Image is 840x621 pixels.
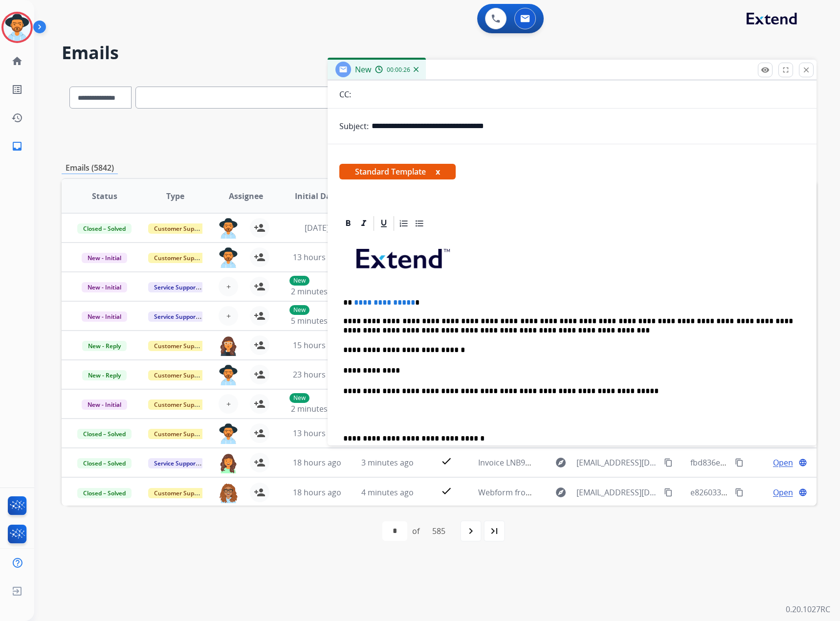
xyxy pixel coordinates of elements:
[82,370,127,380] span: New - Reply
[339,120,369,132] p: Subject:
[166,190,184,202] span: Type
[291,315,343,326] span: 5 minutes ago
[148,282,204,292] span: Service Support
[254,222,265,234] mat-icon: person_add
[436,166,440,177] button: x
[295,190,339,202] span: Initial Date
[798,458,807,467] mat-icon: language
[576,487,659,498] span: [EMAIL_ADDRESS][DOMAIN_NAME]
[376,216,391,231] div: Underline
[355,64,371,75] span: New
[219,335,238,356] img: agent-avatar
[293,457,341,468] span: 18 hours ago
[82,253,127,263] span: New - Initial
[148,488,212,498] span: Customer Support
[82,399,127,410] span: New - Initial
[289,393,309,403] p: New
[339,164,456,179] span: Standard Template
[289,305,309,315] p: New
[148,429,212,439] span: Customer Support
[387,66,410,74] span: 00:00:26
[77,488,132,498] span: Closed – Solved
[254,281,265,292] mat-icon: person_add
[11,84,23,95] mat-icon: list_alt
[361,487,414,498] span: 4 minutes ago
[305,222,329,233] span: [DATE]
[291,403,343,414] span: 2 minutes ago
[229,190,263,202] span: Assignee
[219,218,238,239] img: agent-avatar
[289,276,309,286] p: New
[219,483,238,503] img: agent-avatar
[148,311,204,322] span: Service Support
[254,427,265,439] mat-icon: person_add
[478,457,543,468] span: Invoice LNB9242B
[576,457,659,468] span: [EMAIL_ADDRESS][DOMAIN_NAME]
[761,66,770,74] mat-icon: remove_red_eye
[555,487,567,498] mat-icon: explore
[148,253,212,263] span: Customer Support
[77,429,132,439] span: Closed – Solved
[781,66,790,74] mat-icon: fullscreen
[82,311,127,322] span: New - Initial
[226,281,231,292] span: +
[148,341,212,351] span: Customer Support
[254,487,265,498] mat-icon: person_add
[62,43,817,63] h2: Emails
[148,370,212,380] span: Customer Support
[441,485,452,497] mat-icon: check
[291,286,343,297] span: 2 minutes ago
[148,399,212,410] span: Customer Support
[488,525,500,537] mat-icon: last_page
[77,223,132,234] span: Closed – Solved
[11,140,23,152] mat-icon: inbox
[11,112,23,124] mat-icon: history
[664,488,673,497] mat-icon: content_copy
[293,369,341,380] span: 23 hours ago
[148,458,204,468] span: Service Support
[735,488,744,497] mat-icon: content_copy
[219,247,238,268] img: agent-avatar
[397,216,411,231] div: Ordered List
[254,457,265,468] mat-icon: person_add
[219,277,238,296] button: +
[412,216,427,231] div: Bullet List
[356,216,371,231] div: Italic
[219,453,238,473] img: agent-avatar
[361,457,414,468] span: 3 minutes ago
[441,455,452,467] mat-icon: check
[254,398,265,410] mat-icon: person_add
[412,525,420,537] div: of
[293,428,341,439] span: 13 hours ago
[219,423,238,444] img: agent-avatar
[802,66,811,74] mat-icon: close
[11,55,23,67] mat-icon: home
[219,365,238,385] img: agent-avatar
[148,223,212,234] span: Customer Support
[226,310,231,322] span: +
[226,398,231,410] span: +
[254,369,265,380] mat-icon: person_add
[82,282,127,292] span: New - Initial
[424,521,453,541] div: 585
[465,525,477,537] mat-icon: navigate_next
[798,488,807,497] mat-icon: language
[690,487,840,498] span: e8260331-4af0-4ad8-89ac-a689604d1d65
[735,458,744,467] mat-icon: content_copy
[82,341,127,351] span: New - Reply
[92,190,117,202] span: Status
[293,252,341,263] span: 13 hours ago
[254,339,265,351] mat-icon: person_add
[254,251,265,263] mat-icon: person_add
[254,310,265,322] mat-icon: person_add
[219,394,238,414] button: +
[341,216,355,231] div: Bold
[339,89,351,100] p: CC:
[62,162,118,174] p: Emails (5842)
[77,458,132,468] span: Closed – Solved
[478,487,700,498] span: Webform from [EMAIL_ADDRESS][DOMAIN_NAME] on [DATE]
[773,487,793,498] span: Open
[219,306,238,326] button: +
[786,603,830,615] p: 0.20.1027RC
[773,457,793,468] span: Open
